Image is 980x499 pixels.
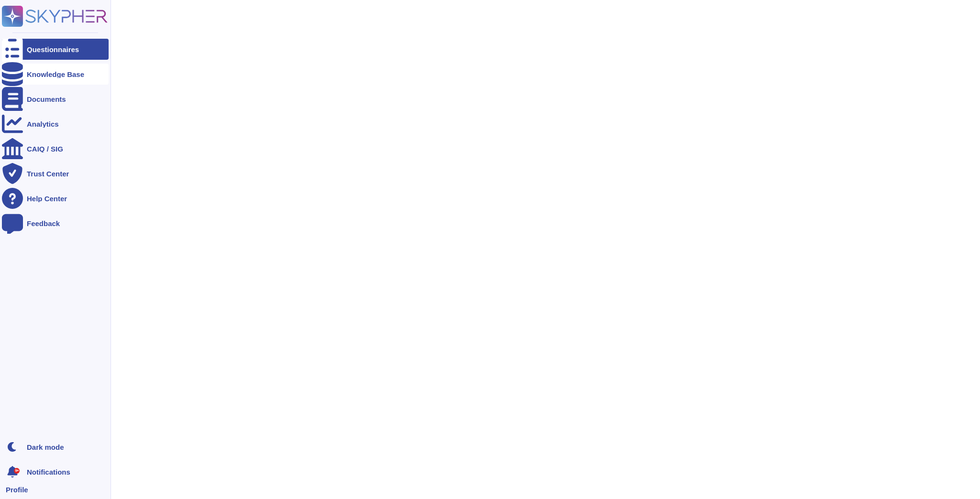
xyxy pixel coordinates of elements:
[2,113,109,134] a: Analytics
[2,138,109,159] a: CAIQ / SIG
[2,39,109,60] a: Questionnaires
[27,444,64,451] div: Dark mode
[6,486,28,493] span: Profile
[27,220,60,227] div: Feedback
[27,120,59,128] div: Analytics
[14,468,20,474] div: 9+
[27,96,66,103] div: Documents
[2,64,109,85] a: Knowledge Base
[2,188,109,209] a: Help Center
[2,213,109,234] a: Feedback
[27,145,63,152] div: CAIQ / SIG
[27,170,69,177] div: Trust Center
[27,468,70,476] span: Notifications
[2,88,109,109] a: Documents
[27,195,67,202] div: Help Center
[2,163,109,184] a: Trust Center
[27,46,79,53] div: Questionnaires
[27,71,84,78] div: Knowledge Base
